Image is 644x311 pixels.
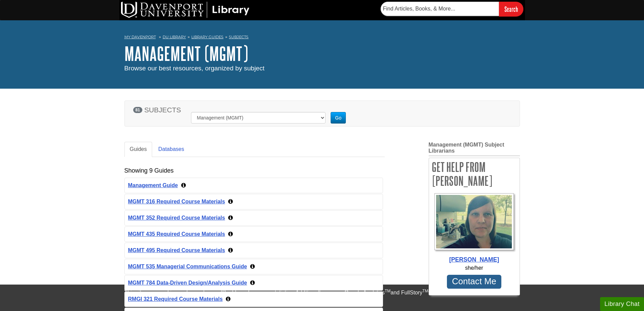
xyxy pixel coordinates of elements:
[124,34,156,40] a: My Davenport
[429,142,520,156] h2: Management (MGMT) Subject Librarians
[124,142,152,157] a: Guides
[128,231,225,237] a: MGMT 435 Required Course Materials
[447,275,502,289] a: Contact Me
[153,142,190,157] a: Databases
[128,296,223,302] a: RMGI 321 Required Course Materials
[128,247,225,253] a: MGMT 495 Required Course Materials
[331,112,346,124] button: Go
[163,35,186,39] a: DU Library
[381,2,499,16] input: Find Articles, Books, & More...
[423,289,428,293] sup: TM
[124,92,520,133] section: Subject Search Bar
[128,280,247,286] a: MGMT 784 Data-Driven Design/Analysis Guide
[121,2,249,18] img: DU Library
[429,158,520,190] h2: Get Help From [PERSON_NAME]
[600,297,644,311] button: Library Chat
[432,255,516,264] div: [PERSON_NAME]
[128,199,225,204] a: MGMT 316 Required Course Materials
[432,264,516,272] div: she/her
[499,2,523,16] input: Search
[128,215,225,221] a: MGMT 352 Required Course Materials
[191,35,223,39] a: Library Guides
[124,167,174,174] h2: Showing 9 Guides
[133,107,142,113] span: 81
[432,193,516,264] a: Profile Photo [PERSON_NAME]
[124,32,520,43] nav: breadcrumb
[128,182,178,188] a: Management Guide
[124,43,520,64] h1: Management (MGMT)
[144,106,181,114] span: SUBJECTS
[434,193,514,250] img: Profile Photo
[128,264,247,269] a: MGMT 535 Managerial Communications Guide
[124,64,520,73] div: Browse our best resources, organized by subject
[229,35,248,39] a: Subjects
[381,2,523,16] form: Searches DU Library's articles, books, and more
